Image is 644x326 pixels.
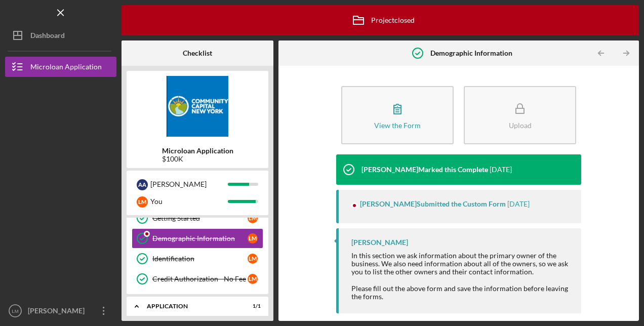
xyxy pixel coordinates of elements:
[152,255,248,263] div: Identification
[152,275,248,283] div: Credit Authorization - No Fee
[248,254,258,264] div: L M
[248,233,258,243] div: L M
[132,208,263,228] a: Getting StartedLM
[490,166,512,174] time: 2024-09-10 18:52
[351,238,408,247] div: [PERSON_NAME]
[132,228,263,249] a: Demographic InformationLM
[25,301,91,323] div: [PERSON_NAME]
[137,196,148,208] div: L M
[162,147,233,155] b: Microloan Application
[5,57,116,77] button: Microloan Application
[152,214,248,222] div: Getting Started
[351,252,571,301] div: In this section we ask information about the primary owner of the business. We also need informat...
[30,25,65,48] div: Dashboard
[12,308,18,314] text: LM
[137,179,148,190] div: A A
[248,213,258,223] div: L M
[248,274,258,284] div: L M
[183,49,212,57] b: Checklist
[147,303,235,309] div: Application
[361,166,488,174] div: [PERSON_NAME] Marked this Complete
[30,57,102,79] div: Microloan Application
[430,49,512,57] b: Demographic Information
[127,76,268,137] img: Product logo
[5,25,116,46] button: Dashboard
[132,269,263,289] a: Credit Authorization - No FeeLM
[162,155,233,163] div: $100K
[507,200,530,208] time: 2024-09-10 18:52
[152,234,248,242] div: Demographic Information
[509,121,532,129] div: Upload
[346,8,415,33] div: Project closed
[341,86,454,144] button: View the Form
[360,200,506,208] div: [PERSON_NAME] Submitted the Custom Form
[150,176,228,193] div: [PERSON_NAME]
[150,193,228,210] div: You
[243,303,261,309] div: 1 / 1
[5,301,116,321] button: LM[PERSON_NAME]
[132,249,263,269] a: IdentificationLM
[374,121,421,129] div: View the Form
[464,86,576,144] button: Upload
